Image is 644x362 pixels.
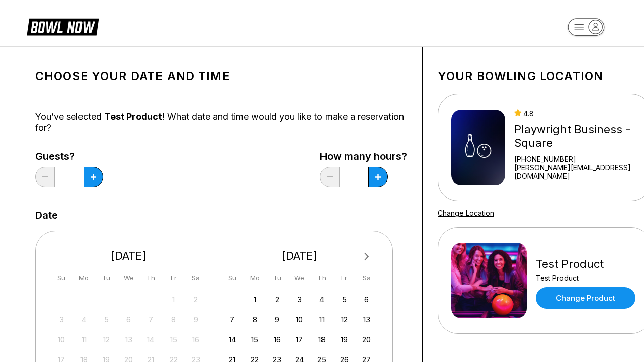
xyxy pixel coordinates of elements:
[248,333,262,346] div: Choose Monday, September 15th, 2025
[315,313,329,326] div: Choose Thursday, September 11th, 2025
[248,293,262,306] div: Choose Monday, September 1st, 2025
[189,313,203,326] div: Not available Saturday, August 9th, 2025
[514,109,638,118] div: 4.8
[167,293,180,306] div: Not available Friday, August 1st, 2025
[360,271,373,285] div: Sa
[315,271,329,285] div: Th
[514,155,638,163] div: [PHONE_NUMBER]
[35,69,407,83] h1: Choose your Date and time
[35,210,58,221] label: Date
[225,271,239,285] div: Su
[167,313,180,326] div: Not available Friday, August 8th, 2025
[222,249,378,263] div: [DATE]
[360,313,373,326] div: Choose Saturday, September 13th, 2025
[293,271,306,285] div: We
[35,111,407,133] div: You’ve selected ! What date and time would you like to make a reservation for?
[104,111,162,122] span: Test Product
[122,313,135,326] div: Not available Wednesday, August 6th, 2025
[270,271,284,285] div: Tu
[536,274,635,282] div: Test Product
[438,209,494,217] a: Change Location
[514,163,638,180] a: [PERSON_NAME][EMAIL_ADDRESS][DOMAIN_NAME]
[122,333,135,346] div: Not available Wednesday, August 13th, 2025
[338,313,351,326] div: Choose Friday, September 12th, 2025
[189,333,203,346] div: Not available Saturday, August 16th, 2025
[514,123,638,150] div: Playwright Business - Square
[55,271,68,285] div: Su
[100,333,113,346] div: Not available Tuesday, August 12th, 2025
[100,313,113,326] div: Not available Tuesday, August 5th, 2025
[536,287,635,309] a: Change Product
[144,313,158,326] div: Not available Thursday, August 7th, 2025
[122,271,135,285] div: We
[167,271,180,285] div: Fr
[315,293,329,306] div: Choose Thursday, September 4th, 2025
[338,293,351,306] div: Choose Friday, September 5th, 2025
[189,293,203,306] div: Not available Saturday, August 2nd, 2025
[248,313,262,326] div: Choose Monday, September 8th, 2025
[270,293,284,306] div: Choose Tuesday, September 2nd, 2025
[293,293,306,306] div: Choose Wednesday, September 3rd, 2025
[270,333,284,346] div: Choose Tuesday, September 16th, 2025
[100,271,113,285] div: Tu
[320,151,407,162] label: How many hours?
[293,313,306,326] div: Choose Wednesday, September 10th, 2025
[77,313,91,326] div: Not available Monday, August 4th, 2025
[167,333,180,346] div: Not available Friday, August 15th, 2025
[144,271,158,285] div: Th
[189,271,203,285] div: Sa
[338,271,351,285] div: Fr
[225,313,239,326] div: Choose Sunday, September 7th, 2025
[536,257,635,271] div: Test Product
[451,110,505,185] img: Playwright Business - Square
[315,333,329,346] div: Choose Thursday, September 18th, 2025
[359,249,375,265] button: Next Month
[451,243,527,318] img: Test Product
[55,313,68,326] div: Not available Sunday, August 3rd, 2025
[55,333,68,346] div: Not available Sunday, August 10th, 2025
[225,333,239,346] div: Choose Sunday, September 14th, 2025
[293,333,306,346] div: Choose Wednesday, September 17th, 2025
[35,151,103,162] label: Guests?
[338,333,351,346] div: Choose Friday, September 19th, 2025
[144,333,158,346] div: Not available Thursday, August 14th, 2025
[77,271,91,285] div: Mo
[360,333,373,346] div: Choose Saturday, September 20th, 2025
[270,313,284,326] div: Choose Tuesday, September 9th, 2025
[360,293,373,306] div: Choose Saturday, September 6th, 2025
[51,249,207,263] div: [DATE]
[77,333,91,346] div: Not available Monday, August 11th, 2025
[248,271,262,285] div: Mo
